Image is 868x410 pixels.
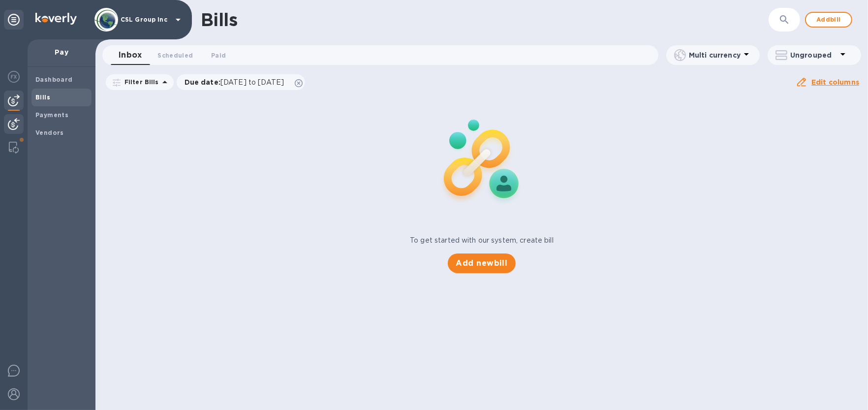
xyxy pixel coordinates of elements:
button: Add newbill [448,253,515,273]
p: Pay [35,47,88,57]
p: To get started with our system, create bill [410,235,554,246]
b: Dashboard [35,76,73,83]
b: Bills [35,94,50,101]
p: Ungrouped [790,50,837,60]
span: Add new bill [456,257,507,269]
div: Unpin categories [4,10,24,30]
button: Addbill [805,12,852,28]
p: CSL Group Inc [121,16,170,23]
span: Paid [211,50,226,61]
span: Add bill [814,14,843,26]
h1: Bills [201,9,237,30]
p: Due date : [185,77,289,87]
p: Filter Bills [121,78,159,86]
p: Multi currency [689,50,741,60]
b: Vendors [35,129,64,136]
span: Inbox [119,48,142,62]
span: [DATE] to [DATE] [220,78,284,86]
b: Payments [35,111,68,119]
img: Foreign exchange [8,71,20,83]
div: Due date:[DATE] to [DATE] [177,74,306,90]
span: Scheduled [157,50,193,61]
img: Logo [35,13,77,25]
u: Edit columns [811,78,859,86]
